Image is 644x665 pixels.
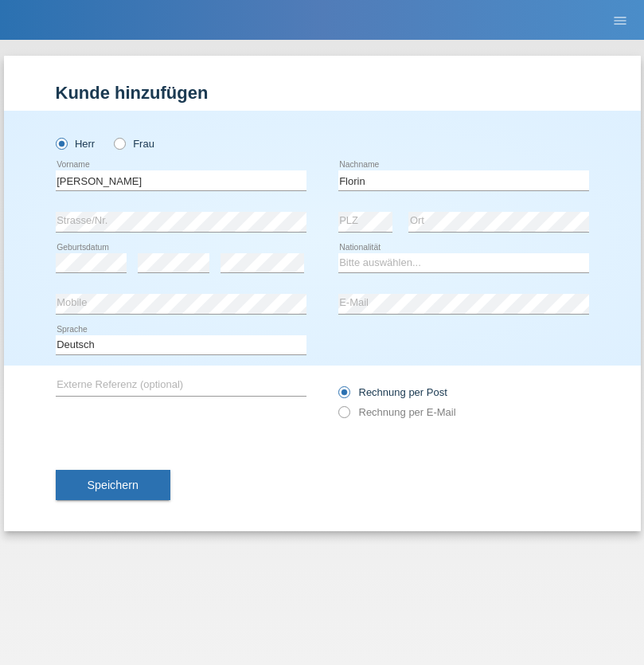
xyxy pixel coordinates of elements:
[114,138,124,148] input: Frau
[604,15,636,25] a: menu
[56,138,96,150] label: Herr
[338,386,447,398] label: Rechnung per Post
[338,386,349,406] input: Rechnung per Post
[88,479,139,491] span: Speichern
[338,406,456,418] label: Rechnung per E-Mail
[114,138,154,150] label: Frau
[56,138,66,148] input: Herr
[56,83,589,103] h1: Kunde hinzufügen
[338,406,349,426] input: Rechnung per E-Mail
[56,470,170,500] button: Speichern
[612,13,628,29] i: menu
